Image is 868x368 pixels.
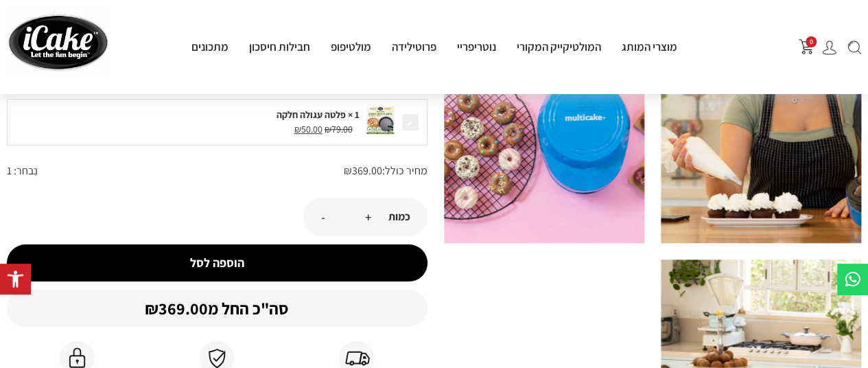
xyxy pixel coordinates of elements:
img: %D7%9E%D7%95%D7%9C%D7%9C%D7%98%D7%99%D7%A7%D7%99%D7%99%D7%A7_%D7%92%D7%93%D7%95%D7%9C_28_of_116.jpg [661,38,861,243]
span: ₪ [294,123,301,135]
button: + [365,209,371,225]
span: ₪ [344,163,352,178]
a: פרוטילידה [382,39,447,54]
img: %D7%9E%D7%95%D7%9C%D7%9C%D7%98%D7%99%D7%A7%D7%99%D7%99%D7%A7_%D7%92%D7%93%D7%95%D7%9C_38_of_116.jpg [444,38,644,243]
span: 369.00 [344,163,382,178]
button: הוספה לסל [7,244,427,281]
img: shopping-cart.png [799,39,814,54]
div: 1 × פלטה עגולה חלקה [14,108,360,122]
span: ₪ [325,123,331,135]
a: חבילות חיסכון [239,39,320,54]
button: - [320,209,325,225]
div: מחיר כולל: [38,163,427,179]
span: 1 [7,163,12,178]
span: 0 [806,36,817,47]
span: 50.00 [294,123,322,135]
a: מולטיפופ [320,39,382,54]
a: נוטריפריי [447,39,506,54]
span: 79.00 [325,123,353,135]
span: ₪ [145,297,159,319]
button: פתח עגלת קניות צדדית [799,39,814,54]
input: כמות המוצר [325,209,364,222]
span: 369.00 [145,297,208,319]
h2: סה"כ החל מ [17,300,417,317]
a: המולטיקייק המקורי [506,39,611,54]
a: מתכונים [181,39,239,54]
span: נִבחר: [14,163,38,178]
a: מוצרי המותג [611,39,688,54]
